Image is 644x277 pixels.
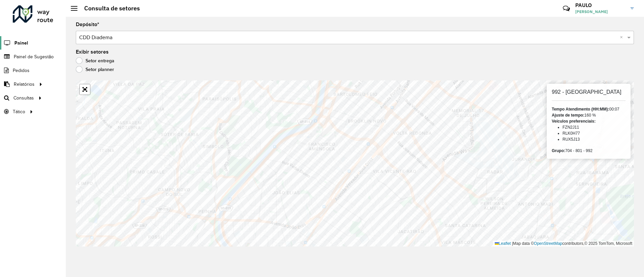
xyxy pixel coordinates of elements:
[559,1,574,16] a: Contato Rápido
[493,241,634,247] div: Map data © contributors,© 2025 TomTom, Microsoft
[552,119,596,124] strong: Veículos preferenciais:
[76,20,99,28] label: Depósito
[13,108,25,115] span: Tático
[620,33,626,42] span: Clear all
[14,53,54,60] span: Painel de Sugestão
[534,241,562,246] a: OpenStreetMap
[552,89,626,95] h6: 992 - [GEOGRAPHIC_DATA]
[552,106,626,112] div: 00:07
[512,241,513,246] span: |
[552,113,584,118] strong: Ajuste de tempo:
[77,5,140,12] h2: Consulta de setores
[552,148,565,153] strong: Grupo:
[575,2,626,8] h3: PAULO
[562,136,626,142] li: RUX5J13
[14,40,28,47] span: Painel
[495,241,511,246] a: Leaflet
[13,67,30,74] span: Pedidos
[552,148,626,154] div: 704 - 801 - 992
[552,107,609,112] strong: Tempo Atendimento (HH:MM):
[552,112,626,118] div: 160 %
[14,81,35,88] span: Relatórios
[562,124,626,130] li: FZN2J11
[13,94,34,101] span: Consultas
[76,57,114,64] label: Setor entrega
[575,9,626,15] span: [PERSON_NAME]
[80,84,90,94] a: Abrir mapa em tela cheia
[76,48,109,56] label: Exibir setores
[562,130,626,136] li: RLK0H77
[76,66,114,73] label: Setor planner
